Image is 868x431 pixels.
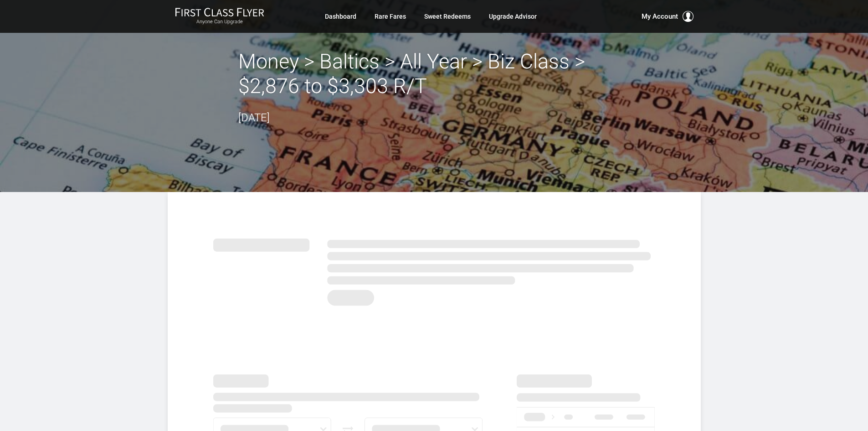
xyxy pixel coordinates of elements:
img: First Class Flyer [175,7,264,17]
small: Anyone Can Upgrade [175,19,264,25]
time: [DATE] [238,111,270,124]
a: Upgrade Advisor [489,8,537,25]
a: Dashboard [325,8,356,25]
a: Rare Fares [375,8,406,25]
a: First Class FlyerAnyone Can Upgrade [175,7,264,26]
h2: Money > Baltics > All Year > Biz Class > $2,876 to $3,303 R/T [238,49,630,99]
span: My Account [642,11,678,22]
button: My Account [642,11,693,22]
img: summary.svg [213,228,655,311]
a: Sweet Redeems [424,8,471,25]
